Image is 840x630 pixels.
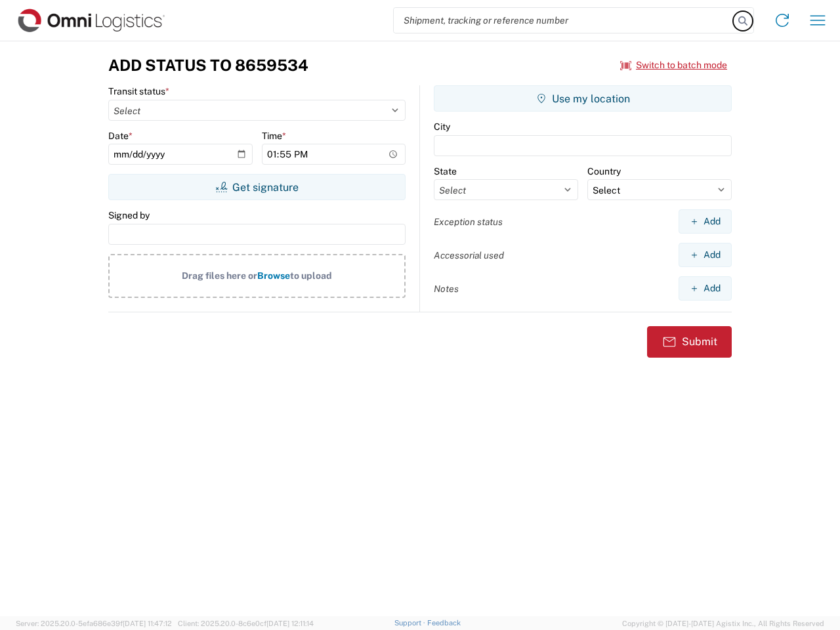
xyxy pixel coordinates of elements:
[434,85,732,112] button: Use my location
[108,130,133,142] label: Date
[679,209,732,234] button: Add
[262,130,286,142] label: Time
[257,270,290,281] span: Browse
[108,85,169,97] label: Transit status
[587,165,621,177] label: Country
[679,276,732,301] button: Add
[178,619,314,627] span: Client: 2025.20.0-8c6e0cf
[434,121,450,133] label: City
[290,270,332,281] span: to upload
[16,619,172,627] span: Server: 2025.20.0-5efa686e39f
[108,174,406,200] button: Get signature
[622,618,824,629] span: Copyright © [DATE]-[DATE] Agistix Inc., All Rights Reserved
[620,54,727,76] button: Switch to batch mode
[434,216,503,228] label: Exception status
[434,165,457,177] label: State
[123,619,172,627] span: [DATE] 11:47:12
[434,283,459,295] label: Notes
[394,8,734,33] input: Shipment, tracking or reference number
[108,56,308,75] h3: Add Status to 8659534
[266,619,314,627] span: [DATE] 12:11:14
[434,249,504,261] label: Accessorial used
[427,619,461,627] a: Feedback
[679,243,732,267] button: Add
[647,326,732,358] button: Submit
[108,209,150,221] label: Signed by
[182,270,257,281] span: Drag files here or
[394,619,427,627] a: Support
